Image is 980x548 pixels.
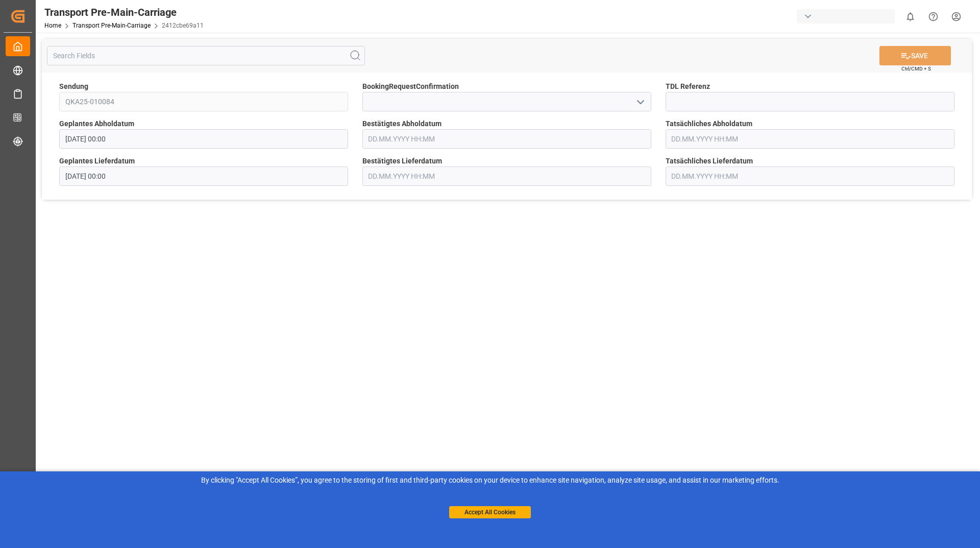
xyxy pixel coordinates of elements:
[72,22,151,29] a: Transport Pre-Main-Carriage
[362,156,442,166] span: Bestätigtes Lieferdatum
[666,156,753,166] span: Tatsächliches Lieferdatum
[901,65,931,73] span: Ctrl/CMD + S
[59,118,134,129] span: Geplantes Abholdatum
[666,129,954,149] input: DD.MM.YYYY HH:MM
[449,506,531,518] button: Accept All Cookies
[922,5,945,28] button: Help Center
[666,118,752,129] span: Tatsächliches Abholdatum
[879,46,951,65] button: SAVE
[59,129,348,149] input: DD.MM.YYYY HH:MM
[362,118,442,129] span: Bestätigtes Abholdatum
[666,166,954,186] input: DD.MM.YYYY HH:MM
[7,475,973,486] div: By clicking "Accept All Cookies”, you agree to the storing of first and third-party cookies on yo...
[47,46,365,65] input: Search Fields
[44,22,61,29] a: Home
[362,81,459,92] span: BookingRequestConfirmation
[59,166,348,186] input: DD.MM.YYYY HH:MM
[59,81,88,92] span: Sendung
[59,156,135,166] span: Geplantes Lieferdatum
[362,129,651,149] input: DD.MM.YYYY HH:MM
[44,5,204,20] div: Transport Pre-Main-Carriage
[632,94,647,110] button: open menu
[362,166,651,186] input: DD.MM.YYYY HH:MM
[899,5,922,28] button: show 0 new notifications
[666,81,710,92] span: TDL Referenz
